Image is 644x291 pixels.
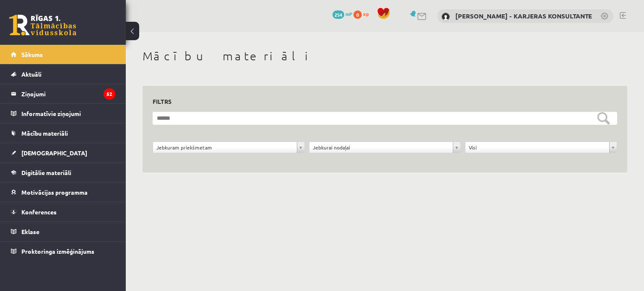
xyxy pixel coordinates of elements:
[143,49,627,63] h1: Mācību materiāli
[332,10,352,17] a: 254 mP
[104,88,115,100] i: 52
[11,104,115,123] a: Informatīvie ziņojumi
[153,96,607,107] h3: Filtrs
[21,104,115,123] legend: Informatīvie ziņojumi
[21,84,115,103] legend: Ziņojumi
[465,142,617,153] a: Visi
[11,84,115,103] a: Ziņojumi52
[21,188,88,196] span: Motivācijas programma
[21,169,71,176] span: Digitālie materiāli
[21,149,87,157] span: [DEMOGRAPHIC_DATA]
[156,142,293,153] span: Jebkuram priekšmetam
[11,183,115,202] a: Motivācijas programma
[21,228,39,235] span: Eklase
[11,222,115,241] a: Eklase
[11,143,115,162] a: [DEMOGRAPHIC_DATA]
[332,10,344,19] span: 254
[11,242,115,261] a: Proktoringa izmēģinājums
[11,202,115,221] a: Konferences
[313,142,450,153] span: Jebkurai nodaļai
[11,124,115,143] a: Mācību materiāli
[11,45,115,64] a: Sākums
[469,142,606,153] span: Visi
[21,129,68,137] span: Mācību materiāli
[345,10,352,17] span: mP
[11,64,115,84] a: Aktuāli
[9,15,76,36] a: Rīgas 1. Tālmācības vidusskola
[153,142,304,153] a: Jebkuram priekšmetam
[441,13,450,21] img: Karīna Saveļjeva - KARJERAS KONSULTANTE
[11,163,115,182] a: Digitālie materiāli
[21,70,42,78] span: Aktuāli
[309,142,461,153] a: Jebkurai nodaļai
[21,208,57,216] span: Konferences
[455,12,592,20] a: [PERSON_NAME] - KARJERAS KONSULTANTE
[21,247,94,255] span: Proktoringa izmēģinājums
[21,51,43,58] span: Sākums
[363,10,369,17] span: xp
[353,10,362,19] span: 0
[353,10,373,17] a: 0 xp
